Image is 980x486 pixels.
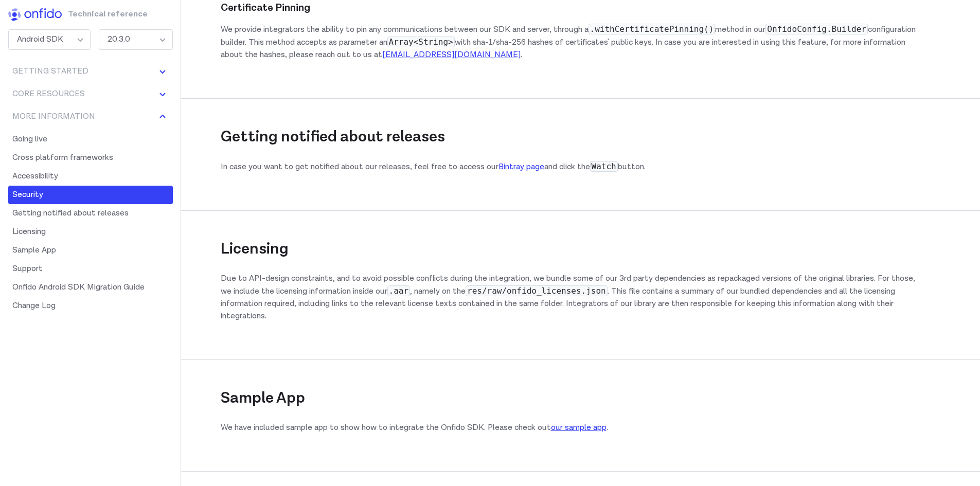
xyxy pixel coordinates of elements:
a: Security [8,186,173,204]
a: Change Log [8,297,173,315]
img: svg+xml;base64,PHN2ZyBoZWlnaHQ9IjE2IiB2aWV3Qm94PSIwIDAgMTYgMTYiIHdpZHRoPSIxNiIgeG1sbnM9Imh0dHA6Ly... [156,111,169,123]
h2: Licensing [221,210,924,260]
div: 20.3.0 [99,29,173,50]
a: Accessibility [8,167,173,186]
h2: Getting notified about releases [221,98,924,148]
a: certificate pinning permalink [310,1,326,15]
a: [EMAIL_ADDRESS][DOMAIN_NAME] [382,49,521,60]
a: Sample App [8,241,173,260]
a: Support [8,260,173,278]
button: Getting Started [8,62,173,81]
a: Bintray page [498,161,544,172]
img: h8y2NZtIVQ2cQAAAABJRU5ErkJggg== [8,8,62,21]
h1: Technical reference [68,8,121,25]
div: Android SDK [8,29,91,50]
code: .withCertificatePinning() [589,24,716,34]
p: Due to API-design constraints, and to avoid possible conflicts during the integration, we bundle ... [221,273,924,322]
a: Onfido Android SDK Migration Guide [8,278,173,297]
code: Array<String> [387,37,455,47]
h4: Certificate Pinning [221,1,924,15]
p: We provide integrators the ability to pin any communications between our SDK and server, through ... [221,23,924,61]
code: res/raw/onfido_licenses.json [466,285,608,296]
img: svg+xml;base64,PHN2ZyBoZWlnaHQ9IjE2IiB2aWV3Qm94PSIwIDAgMTYgMTYiIHdpZHRoPSIxNiIgeG1sbnM9Imh0dHA6Ly... [156,88,169,100]
button: Core Resources [8,85,173,103]
a: Cross platform frameworks [8,149,173,167]
a: sample app permalink [305,388,320,409]
code: .aar [387,285,411,296]
button: More information [8,107,173,126]
a: Licensing [8,223,173,241]
p: We have included sample app to show how to integrate the Onfido SDK. Please check out . [221,422,924,434]
a: getting notified about releases permalink [445,127,460,148]
p: In case you want to get notified about our releases, feel free to access our and click the button. [221,160,924,173]
h2: Sample App [221,359,924,409]
a: Going live [8,130,173,149]
a: Getting notified about releases [8,204,173,223]
img: svg+xml;base64,PHN2ZyBoZWlnaHQ9IjE2IiB2aWV3Qm94PSIwIDAgMTYgMTYiIHdpZHRoPSIxNiIgeG1sbnM9Imh0dHA6Ly... [156,65,169,78]
code: Watch [590,161,618,172]
code: OnfidoConfig.Builder [765,24,868,34]
a: licensing permalink [289,239,304,260]
a: our sample app [551,422,607,433]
